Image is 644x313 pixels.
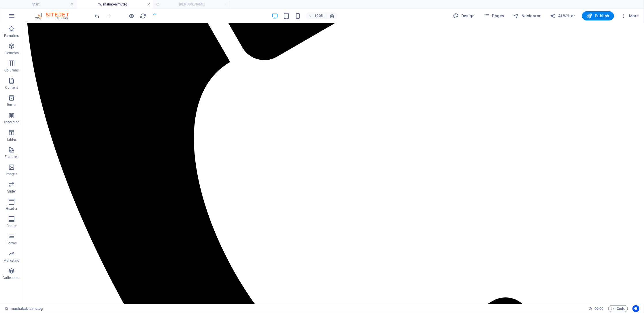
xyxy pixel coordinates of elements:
i: Undo: columns ((3, null, 1) -> (4, null, 1)) (Ctrl+Z) [94,13,101,19]
button: More [619,11,641,20]
h6: Session time [588,305,604,312]
img: Editor Logo [33,12,76,19]
span: AI Writer [550,13,575,19]
button: undo [94,12,101,19]
p: Elements [4,51,19,55]
button: Design [451,11,477,20]
p: Slider [7,189,16,194]
span: : [598,306,599,311]
p: Favorites [4,33,19,38]
div: Design (Ctrl+Alt+Y) [451,11,477,20]
button: Click here to leave preview mode and continue editing [128,12,135,19]
span: Publish [587,13,609,19]
p: Content [5,85,18,90]
p: Boxes [7,103,16,107]
span: More [621,13,639,19]
p: Accordion [3,120,20,125]
h4: mushabab-almuteg [77,1,153,7]
span: Pages [484,13,504,19]
span: Code [611,305,625,312]
button: 100% [306,12,326,19]
button: Usercentrics [632,305,639,312]
a: Click to cancel selection. Double-click to open Pages [5,305,43,312]
button: Navigator [511,11,543,20]
p: Columns [4,68,19,73]
button: Publish [582,11,614,20]
button: Pages [481,11,506,20]
i: Reload page [140,13,147,19]
i: On resize automatically adjust zoom level to fit chosen device. [329,13,335,18]
p: Forms [6,241,17,246]
button: AI Writer [548,11,577,20]
span: Design [453,13,475,19]
p: Marketing [3,258,19,263]
button: Code [608,305,628,312]
p: Features [5,154,18,159]
p: Images [6,172,18,176]
p: Footer [6,224,17,228]
p: Header [6,206,17,211]
p: Tables [6,137,17,142]
h6: 100% [314,12,324,19]
span: 00 00 [594,305,603,312]
span: Navigator [513,13,541,19]
button: reload [140,12,147,19]
p: Collections [3,276,20,280]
